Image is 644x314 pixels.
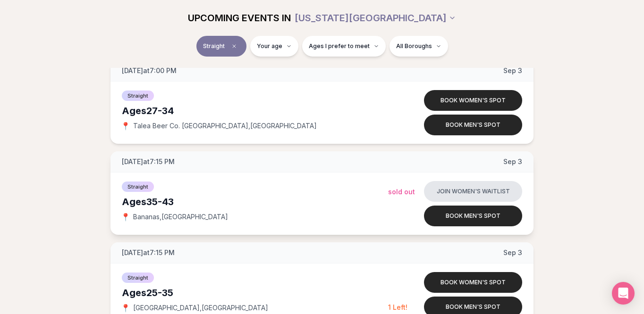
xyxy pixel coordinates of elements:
span: [DATE] at 7:00 PM [122,66,177,75]
span: Sep 3 [503,248,522,257]
div: Ages 25-35 [122,286,388,299]
span: [DATE] at 7:15 PM [122,248,175,257]
span: Straight [122,273,154,283]
button: Join women's waitlist [424,181,522,202]
button: Book men's spot [424,206,522,226]
button: [US_STATE][GEOGRAPHIC_DATA] [295,8,456,28]
button: StraightClear event type filter [196,36,246,57]
button: Ages I prefer to meet [302,36,386,57]
span: Bananas , [GEOGRAPHIC_DATA] [133,212,228,222]
button: Book women's spot [424,272,522,293]
span: 📍 [122,304,129,312]
div: Ages 27-34 [122,104,388,117]
span: Sold Out [388,188,415,196]
div: Open Intercom Messenger [612,282,635,305]
span: [DATE] at 7:15 PM [122,157,175,166]
span: Sep 3 [503,66,522,75]
span: [GEOGRAPHIC_DATA] , [GEOGRAPHIC_DATA] [133,303,268,313]
span: Straight [203,42,225,50]
span: Ages I prefer to meet [309,42,370,50]
span: All Boroughs [396,42,432,50]
span: Sep 3 [503,157,522,166]
span: 1 Left! [388,303,407,311]
span: Straight [122,182,154,192]
span: Your age [257,42,282,50]
span: UPCOMING EVENTS IN [188,11,291,25]
span: Talea Beer Co. [GEOGRAPHIC_DATA] , [GEOGRAPHIC_DATA] [133,121,317,131]
button: Book women's spot [424,90,522,111]
span: 📍 [122,213,129,221]
button: All Boroughs [390,36,448,57]
span: Clear event type filter [229,41,240,52]
span: 📍 [122,122,129,130]
button: Your age [250,36,298,57]
button: Book men's spot [424,115,522,135]
span: Straight [122,91,154,101]
div: Ages 35-43 [122,195,388,208]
